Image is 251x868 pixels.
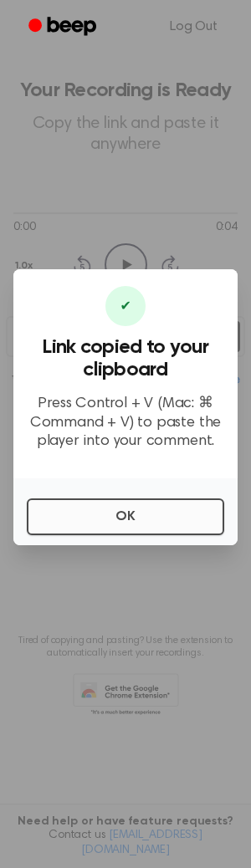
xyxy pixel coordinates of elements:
button: OK [27,498,224,535]
a: Log Out [153,7,234,47]
div: ✔ [105,286,146,326]
h3: Link copied to your clipboard [27,336,224,381]
a: Beep [17,11,111,43]
p: Press Control + V (Mac: ⌘ Command + V) to paste the player into your comment. [27,395,224,452]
